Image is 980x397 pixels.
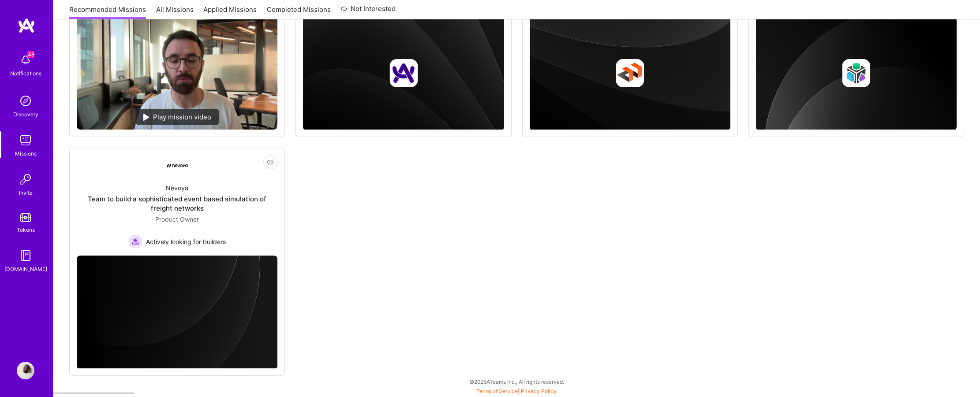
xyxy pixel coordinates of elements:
[96,52,152,58] div: Keywords nach Traffic
[77,155,277,249] a: Company LogoNevoyaTeam to build a sophisticated event based simulation of freight networksProduct...
[156,5,194,19] a: All Missions
[128,234,142,249] img: Actively looking for builders
[17,247,34,264] img: guide book
[23,23,97,30] div: Domain: [DOMAIN_NAME]
[267,159,274,166] i: icon EyeClosed
[155,215,199,223] span: Product Owner
[166,183,188,193] div: Nevoya
[143,114,150,121] img: play
[86,51,93,58] img: tab_keywords_by_traffic_grey.svg
[14,23,21,30] img: website_grey.svg
[36,51,43,58] img: tab_domain_overview_orange.svg
[25,14,43,21] div: v 4.0.25
[19,188,33,197] div: Invite
[14,14,21,21] img: logo_orange.svg
[17,51,34,69] img: bell
[20,213,31,222] img: tokens
[476,388,518,394] a: Terms of Service
[18,18,35,33] img: logo
[77,194,277,213] div: Team to build a sophisticated event based simulation of freight networks
[521,388,557,394] a: Privacy Policy
[77,256,277,369] img: cover
[15,149,37,158] div: Missions
[163,298,191,326] img: Company logo
[340,4,396,19] a: Not Interested
[389,59,418,87] img: Company logo
[17,92,34,110] img: discovery
[203,5,257,19] a: Applied Missions
[4,264,47,274] div: [DOMAIN_NAME]
[135,109,219,125] div: Play mission video
[27,51,34,58] span: 48
[267,5,331,19] a: Completed Missions
[167,164,188,167] img: Company Logo
[17,362,34,379] img: User Avatar
[10,69,41,78] div: Notifications
[616,59,644,87] img: Company logo
[77,17,277,130] img: No Mission
[45,52,65,58] div: Domain
[17,225,35,234] div: Tokens
[69,5,146,19] a: Recommended Missions
[17,131,34,149] img: teamwork
[53,371,980,393] div: © 2025 ATeams Inc., All rights reserved.
[17,171,34,188] img: Invite
[842,59,870,87] img: Company logo
[15,362,37,379] a: User Avatar
[13,110,38,119] div: Discovery
[476,388,557,394] span: |
[146,237,226,246] span: Actively looking for builders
